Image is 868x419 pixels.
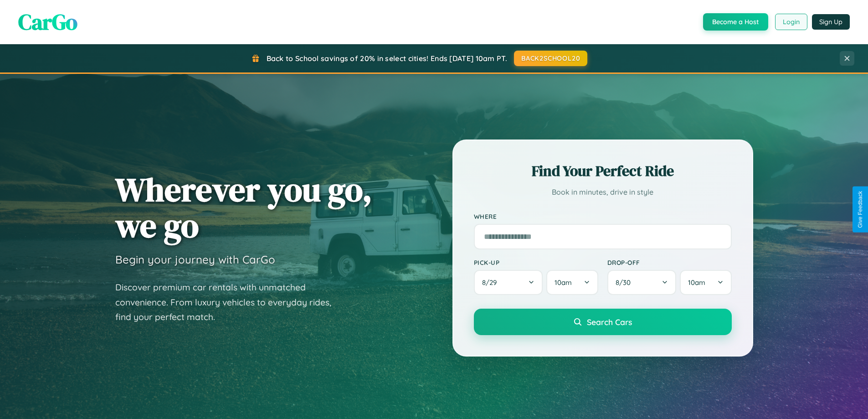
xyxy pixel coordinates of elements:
span: Back to School savings of 20% in select cities! Ends [DATE] 10am PT. [267,54,507,63]
div: Give Feedback [857,191,863,228]
button: BACK2SCHOOL20 [514,51,587,66]
button: Login [775,14,807,30]
span: CarGo [18,7,77,37]
label: Where [474,212,732,220]
button: Sign Up [812,14,850,30]
h3: Begin your journey with CarGo [115,253,275,266]
button: 10am [546,270,598,295]
span: 10am [688,278,705,287]
label: Drop-off [607,259,732,266]
span: 8 / 29 [482,278,501,287]
p: Discover premium car rentals with unmatched convenience. From luxury vehicles to everyday rides, ... [115,280,343,325]
button: Search Cars [474,309,732,335]
h1: Wherever you go, we go [115,171,372,243]
button: Become a Host [703,13,768,31]
span: 10am [555,278,572,287]
p: Book in minutes, drive in style [474,186,732,199]
h2: Find Your Perfect Ride [474,161,732,181]
button: 8/30 [607,270,677,295]
label: Pick-up [474,259,598,266]
span: Search Cars [587,317,632,327]
span: 8 / 30 [616,278,635,287]
button: 10am [680,270,731,295]
button: 8/29 [474,270,543,295]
